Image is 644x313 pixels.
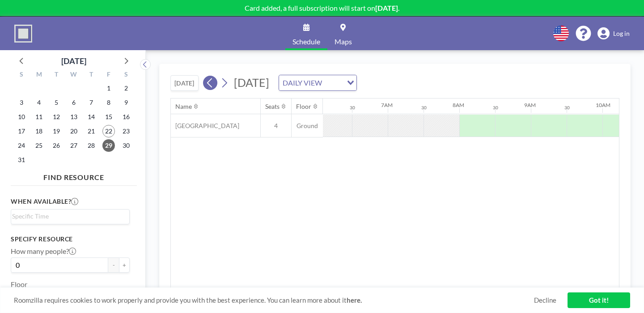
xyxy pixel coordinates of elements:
label: Floor [11,280,27,289]
a: Got it! [568,292,630,308]
span: Saturday, August 9, 2025 [120,96,132,109]
button: [DATE] [170,75,199,91]
div: 10AM [596,102,610,108]
h4: FIND RESOURCE [11,169,137,182]
div: 30 [493,105,498,111]
span: Ground [292,122,323,130]
div: S [13,69,30,81]
div: [DATE] [61,55,86,67]
div: 8AM [453,102,464,108]
a: Schedule [285,17,327,50]
button: + [119,257,130,273]
div: 9AM [524,102,536,108]
span: Sunday, August 24, 2025 [15,139,28,152]
a: Maps [327,17,359,50]
span: Tuesday, August 5, 2025 [50,96,63,109]
div: F [100,69,117,81]
span: Monday, August 11, 2025 [33,111,45,123]
span: Wednesday, August 13, 2025 [68,111,80,123]
div: 30 [350,105,355,111]
span: Tuesday, August 12, 2025 [50,111,63,123]
input: Search for option [12,211,124,221]
span: Monday, August 18, 2025 [33,125,45,137]
a: Log in [597,27,630,40]
input: Search for option [325,77,342,89]
span: Thursday, August 28, 2025 [85,139,97,152]
span: Thursday, August 14, 2025 [85,111,97,123]
span: Friday, August 8, 2025 [102,96,115,109]
span: Monday, August 4, 2025 [33,96,45,109]
div: Name [175,103,192,111]
button: - [108,257,119,273]
div: M [30,69,48,81]
div: S [117,69,135,81]
span: 4 [261,122,291,130]
span: [GEOGRAPHIC_DATA] [171,122,239,130]
span: Monday, August 25, 2025 [33,139,45,152]
span: Thursday, August 21, 2025 [85,125,97,137]
span: Roomzilla requires cookies to work properly and provide you with the best experience. You can lea... [14,296,534,304]
div: W [65,69,83,81]
span: Wednesday, August 20, 2025 [68,125,80,137]
img: organization-logo [14,25,32,43]
div: 30 [421,105,427,111]
span: Tuesday, August 26, 2025 [50,139,63,152]
span: Friday, August 15, 2025 [102,111,115,123]
span: Saturday, August 23, 2025 [120,125,132,137]
span: Thursday, August 7, 2025 [85,96,97,109]
label: How many people? [11,247,76,256]
div: 30 [564,105,570,111]
span: [DATE] [234,76,269,89]
a: here. [347,296,362,304]
span: Sunday, August 10, 2025 [15,111,28,123]
div: 7AM [381,102,393,108]
span: Wednesday, August 6, 2025 [68,96,80,109]
a: Decline [534,296,556,304]
h3: Specify resource [11,235,130,243]
div: T [82,69,100,81]
span: Friday, August 22, 2025 [102,125,115,137]
b: [DATE] [375,4,398,12]
span: Schedule [292,38,320,45]
span: Saturday, August 30, 2025 [120,139,132,152]
span: Sunday, August 3, 2025 [15,96,28,109]
div: T [48,69,65,81]
div: Search for option [11,210,129,223]
span: Sunday, August 17, 2025 [15,125,28,137]
span: DAILY VIEW [281,77,324,89]
span: Sunday, August 31, 2025 [15,154,28,166]
span: Saturday, August 2, 2025 [120,82,132,94]
span: Friday, August 1, 2025 [102,82,115,94]
div: Seats [265,103,280,111]
span: Log in [613,30,630,38]
div: Floor [296,103,311,111]
div: Search for option [279,75,356,90]
span: Wednesday, August 27, 2025 [68,139,80,152]
span: Friday, August 29, 2025 [102,139,115,152]
span: Saturday, August 16, 2025 [120,111,132,123]
span: Maps [335,38,352,45]
span: Tuesday, August 19, 2025 [50,125,63,137]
